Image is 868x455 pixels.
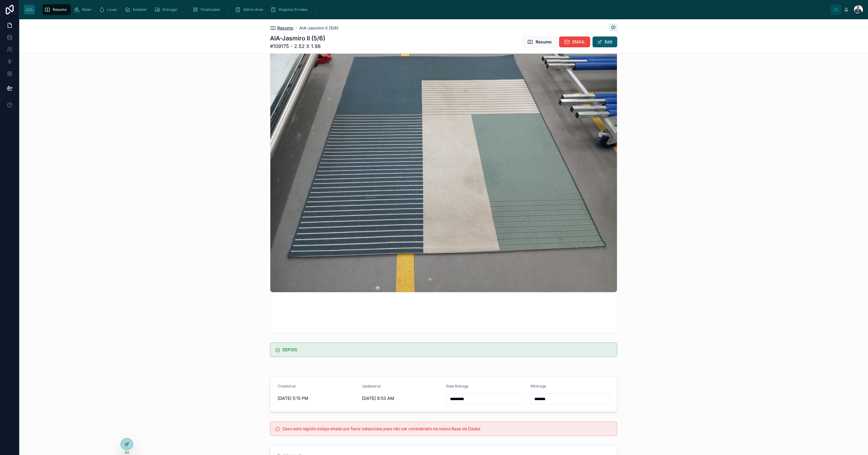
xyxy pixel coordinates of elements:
button: Resumo [522,36,557,47]
img: 17589033630335268986081983212289.jpg [270,32,617,292]
span: [DATE] 5:15 PM [278,395,357,401]
div: scrollable content [39,3,831,16]
span: Data Entrega [446,384,468,388]
span: EMAIL [572,39,585,45]
button: EMAIL [559,36,590,47]
span: Registos Errados [279,7,307,12]
a: Resumo [270,25,293,31]
span: Embalar [133,7,147,12]
a: Admin Area [233,4,267,15]
h1: AIA-Jasmiro II (5/6) [270,34,325,43]
a: Resumo [42,4,71,15]
a: Embalar [123,4,151,15]
a: Entregar [153,4,182,15]
a: Finalizados [190,4,224,15]
span: Entregar [163,7,178,12]
span: #109175 - 2.52 X 1.98 [270,43,325,50]
span: [DATE] 9:53 AM [362,395,442,401]
span: Admin Area [243,7,263,12]
button: Edit [593,36,617,47]
a: AIA-Jasmiro II (5/6) [299,25,338,31]
h5: DEPOIS [282,348,612,352]
span: #Entrega [530,384,546,388]
span: Resumo [53,7,67,12]
span: Resumo [277,25,293,31]
a: Bater [72,4,96,15]
h5: Caso este registo esteja errado por favor selecciona para não ser considerado na nossa Base de Dados [282,427,612,431]
span: Bater [82,7,92,12]
a: Lavar [97,4,121,15]
span: Updated at [362,384,381,388]
span: Created at [278,384,296,388]
img: App logo [24,5,35,14]
span: Finalizados [201,7,220,12]
span: Resumo [536,39,552,45]
span: Lavar [107,7,117,12]
a: Registos Errados [269,4,312,15]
